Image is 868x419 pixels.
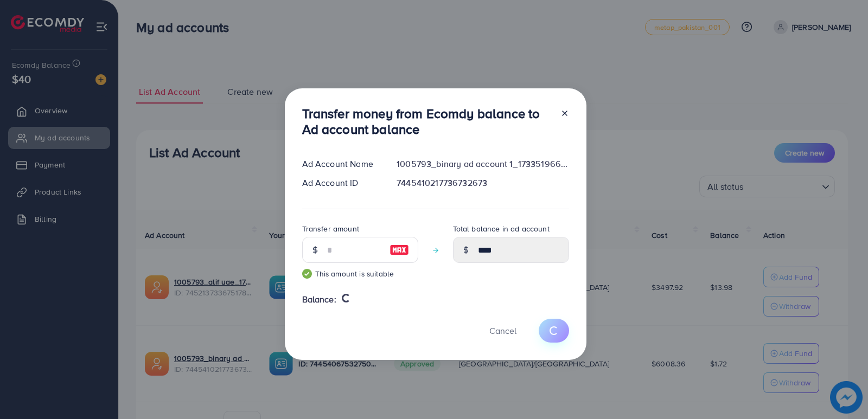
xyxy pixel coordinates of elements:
[388,177,577,189] div: 7445410217736732673
[388,158,577,170] div: 1005793_binary ad account 1_1733519668386
[302,269,312,279] img: guide
[476,319,530,342] button: Cancel
[302,223,359,234] label: Transfer amount
[293,158,388,170] div: Ad Account Name
[489,325,516,337] span: Cancel
[390,243,409,256] img: image
[302,293,336,306] span: Balance:
[302,106,552,137] h3: Transfer money from Ecomdy balance to Ad account balance
[453,223,550,234] label: Total balance in ad account
[302,268,418,279] small: This amount is suitable
[293,177,388,189] div: Ad Account ID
